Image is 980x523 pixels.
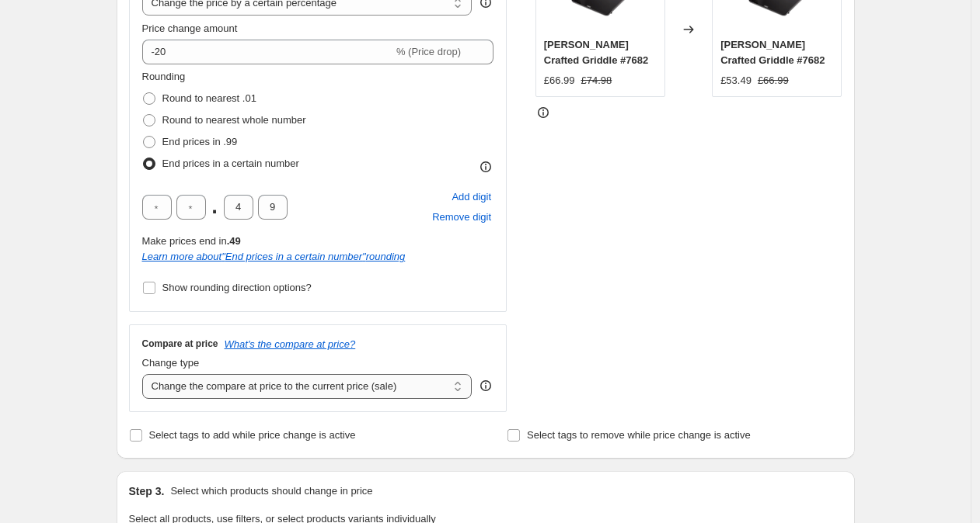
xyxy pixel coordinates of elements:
[162,158,299,169] span: End prices in a certain number
[720,39,825,66] span: [PERSON_NAME] Crafted Griddle #7682
[129,483,165,499] h2: Step 3.
[452,189,491,205] span: Add digit
[142,235,241,247] span: Make prices end in
[225,338,356,350] button: What's the compare at price?
[430,207,493,227] button: Remove placeholder
[449,187,493,207] button: Add placeholder
[170,483,372,499] p: Select which products should change in price
[162,114,306,126] span: Round to nearest whole number
[142,40,393,64] input: -15
[478,378,493,393] div: help
[142,195,172,220] input: ﹡
[162,92,256,104] span: Round to nearest .01
[224,195,253,220] input: ﹡
[149,429,356,441] span: Select tags to add while price change is active
[142,71,186,82] span: Rounding
[162,136,238,147] span: End prices in .99
[176,195,206,220] input: ﹡
[258,195,288,220] input: ﹡
[142,338,218,350] h3: Compare at price
[544,39,648,66] span: [PERSON_NAME] Crafted Griddle #7682
[544,73,575,88] div: £66.99
[720,73,752,88] div: £53.49
[581,73,612,88] strike: £74.98
[758,73,789,88] strike: £66.99
[227,235,241,247] b: .49
[527,429,751,441] span: Select tags to remove while price change is active
[162,282,312,293] span: Show rounding direction options?
[142,357,200,369] span: Change type
[142,23,238,34] span: Price change amount
[142,251,406,262] a: Learn more about"End prices in a certain number"rounding
[432,210,491,225] span: Remove digit
[396,46,461,57] span: % (Price drop)
[142,251,406,262] i: Learn more about " End prices in a certain number " rounding
[211,195,219,220] span: .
